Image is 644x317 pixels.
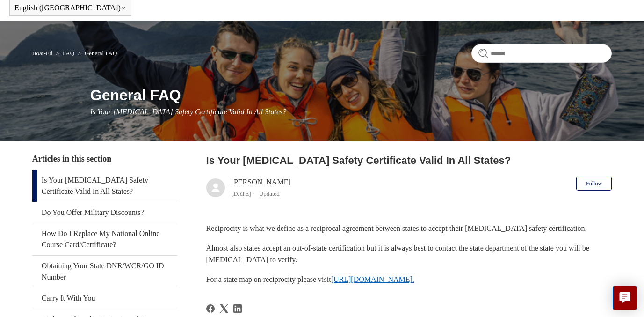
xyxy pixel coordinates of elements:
p: Reciprocity is what we define as a reciprocal agreement between states to accept their [MEDICAL_D... [206,222,612,235]
a: How Do I Replace My National Online Course Card/Certificate? [32,223,177,255]
svg: Share this page on LinkedIn [233,304,242,313]
a: Obtaining Your State DNR/WCR/GO ID Number [32,256,177,288]
a: Facebook [206,304,215,313]
span: Is Your [MEDICAL_DATA] Safety Certificate Valid In All States? [90,108,287,116]
a: General FAQ [85,50,117,57]
span: Articles in this section [32,154,111,163]
time: 03/01/2024, 16:48 [232,190,251,197]
button: English ([GEOGRAPHIC_DATA]) [14,4,126,12]
svg: Share this page on Facebook [206,304,215,313]
a: Do You Offer Military Discounts? [32,202,177,223]
li: FAQ [54,50,76,57]
a: Boat-Ed [32,50,52,57]
li: General FAQ [76,50,117,57]
a: LinkedIn [233,304,242,313]
a: X Corp [220,304,228,313]
p: Almost also states accept an out-of-state certification but it is always best to contact the stat... [206,242,612,266]
li: Updated [259,190,280,197]
h1: General FAQ [90,84,612,106]
button: Live chat [613,286,637,310]
a: Is Your [MEDICAL_DATA] Safety Certificate Valid In All States? [32,170,177,202]
div: [PERSON_NAME] [232,177,291,199]
a: Carry It With You [32,288,177,309]
input: Search [471,44,612,63]
p: For a state map on reciprocity please visit [206,273,612,286]
a: [URL][DOMAIN_NAME]. [331,275,414,283]
li: Boat-Ed [32,50,54,57]
h2: Is Your Boating Safety Certificate Valid In All States? [206,153,612,168]
button: Follow Article [576,177,612,191]
a: FAQ [63,50,74,57]
svg: Share this page on X Corp [220,304,228,313]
